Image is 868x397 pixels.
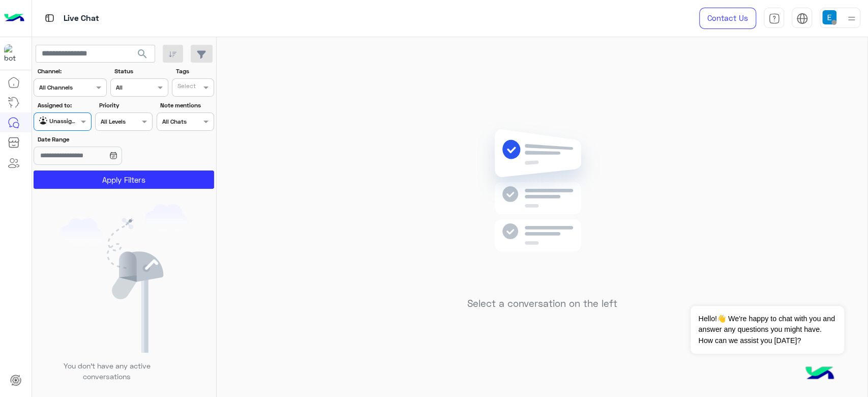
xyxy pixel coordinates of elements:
[38,67,106,76] label: Channel:
[130,45,155,67] button: search
[55,360,158,382] p: You don’t have any active conversations
[802,356,837,392] img: hulul-logo.png
[99,101,152,110] label: Priority
[38,135,152,144] label: Date Range
[176,67,213,76] label: Tags
[114,67,167,76] label: Status
[699,8,756,29] a: Contact Us
[764,8,784,29] a: tab
[136,48,148,60] span: search
[467,298,617,309] h5: Select a conversation on the left
[38,101,90,110] label: Assigned to:
[822,10,836,24] img: userImage
[796,13,808,24] img: tab
[845,12,858,25] img: profile
[768,13,780,24] img: tab
[160,101,213,110] label: Note mentions
[4,44,22,63] img: 171468393613305
[43,12,56,24] img: tab
[60,204,188,353] img: empty users
[64,12,99,25] p: Live Chat
[469,121,616,290] img: no messages
[176,81,196,93] div: Select
[691,306,844,354] span: Hello!👋 We're happy to chat with you and answer any questions you might have. How can we assist y...
[34,171,214,189] button: Apply Filters
[4,8,24,29] img: Logo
